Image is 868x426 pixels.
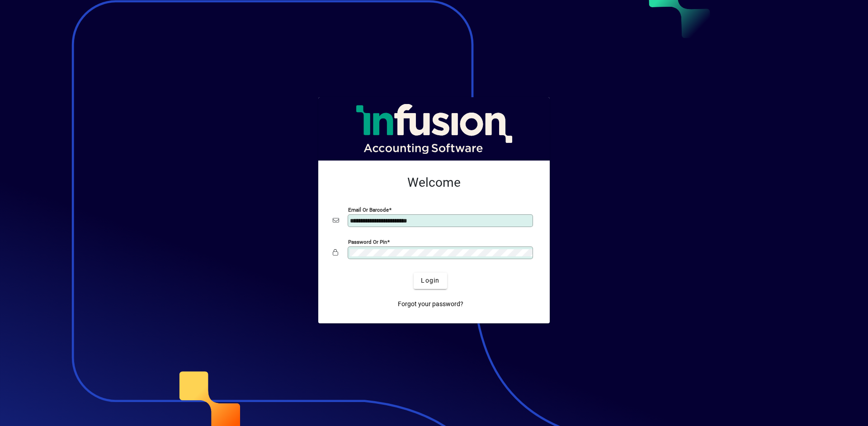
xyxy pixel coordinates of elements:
span: Login [421,276,439,285]
h2: Welcome [333,175,535,190]
button: Login [414,273,447,289]
a: Forgot your password? [394,296,467,312]
span: Forgot your password? [398,299,463,309]
mat-label: Password or Pin [348,238,387,245]
mat-label: Email or Barcode [348,206,389,213]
